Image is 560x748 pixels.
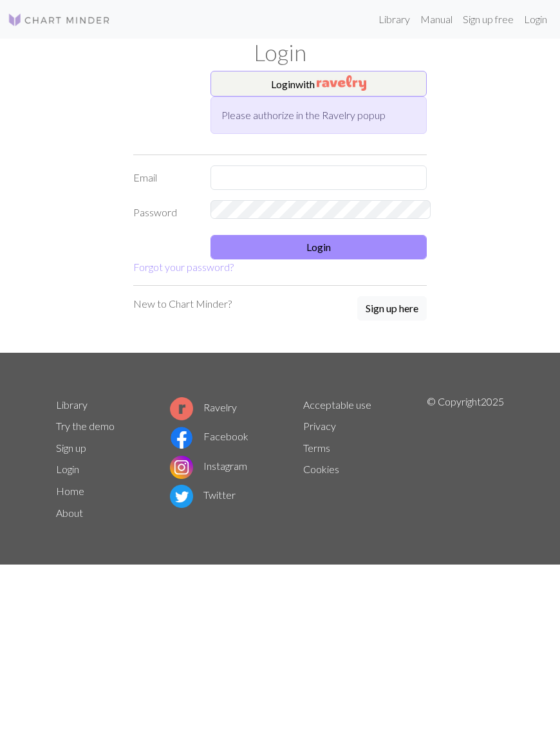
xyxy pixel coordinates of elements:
img: Logo [8,12,111,28]
img: Ravelry logo [170,397,193,420]
a: Sign up [56,442,86,454]
a: Forgot your password? [133,261,234,273]
h1: Login [48,39,512,66]
a: Login [56,463,79,475]
img: Facebook logo [170,426,193,449]
a: Ravelry [170,401,237,413]
p: New to Chart Minder? [133,296,232,312]
button: Loginwith [210,71,427,97]
label: Password [126,200,203,225]
a: Instagram [170,460,247,472]
a: Manual [415,6,458,32]
a: Facebook [170,430,248,442]
img: Instagram logo [170,456,193,479]
a: Sign up free [458,6,519,32]
a: Terms [303,442,330,454]
a: Cookies [303,463,339,475]
img: Ravelry [317,75,366,91]
a: Privacy [303,420,336,432]
a: Twitter [170,489,236,501]
div: Please authorize in the Ravelry popup [210,97,427,134]
button: Sign up here [357,296,427,321]
a: Sign up here [357,296,427,322]
a: Try the demo [56,420,115,432]
a: Home [56,485,84,497]
a: Login [519,6,552,32]
a: Library [373,6,415,32]
a: About [56,507,83,519]
img: Twitter logo [170,485,193,508]
p: © Copyright 2025 [427,394,504,524]
a: Acceptable use [303,398,371,411]
label: Email [126,165,203,190]
button: Login [210,235,427,259]
a: Library [56,398,88,411]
